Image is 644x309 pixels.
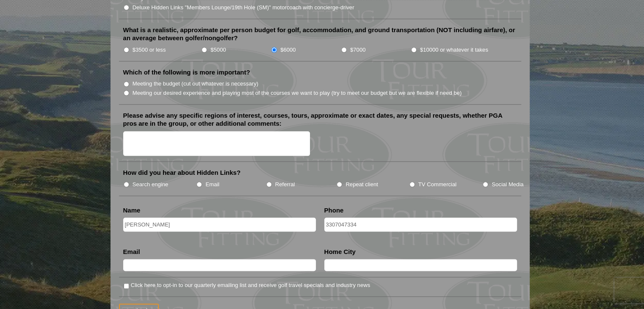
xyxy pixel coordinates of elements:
[123,248,140,256] label: Email
[123,206,141,215] label: Name
[133,180,169,189] label: Search engine
[420,46,488,54] label: $10000 or whatever it takes
[131,281,370,290] label: Click here to opt-in to our quarterly emailing list and receive golf travel specials and industry...
[210,46,226,54] label: $5000
[418,180,456,189] label: TV Commercial
[123,26,517,42] label: What is a realistic, approximate per person budget for golf, accommodation, and ground transporta...
[345,180,378,189] label: Repeat client
[275,180,295,189] label: Referral
[133,46,166,54] label: $3500 or less
[123,168,241,177] label: How did you hear about Hidden Links?
[133,89,462,97] label: Meeting our desired experience and playing most of the courses we want to play (try to meet our b...
[133,80,258,88] label: Meeting the budget (cut out whatever is necessary)
[123,68,250,77] label: Which of the following is more important?
[324,206,344,215] label: Phone
[280,46,296,54] label: $6000
[123,111,517,128] label: Please advise any specific regions of interest, courses, tours, approximate or exact dates, any s...
[350,46,365,54] label: $7000
[324,248,356,256] label: Home City
[492,180,523,189] label: Social Media
[205,180,219,189] label: Email
[133,3,354,12] label: Deluxe Hidden Links "Members Lounge/19th Hole (SM)" motorcoach with concierge-driver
